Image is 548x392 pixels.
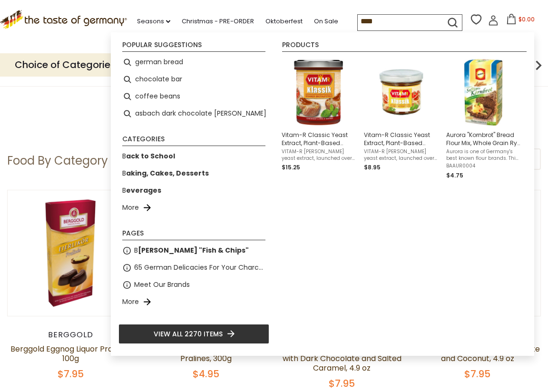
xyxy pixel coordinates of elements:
[138,245,249,255] b: [PERSON_NAME] "Fish & Chips"
[360,54,442,184] li: Vitam-R Classic Yeast Extract, Plant-Based Savory Spread, 4.4 oz
[122,151,175,162] a: Back to School
[314,16,338,27] a: On Sale
[118,324,269,344] li: View all 2270 items
[329,377,355,390] span: $7.95
[193,367,219,381] span: $4.95
[126,186,161,195] b: everages
[118,71,269,88] li: chocolate bar
[278,54,360,184] li: Vitam-R Classic Yeast Extract, Plant-Based Savory Spread, 8.8 oz
[122,136,265,146] li: Categories
[122,230,265,240] li: Pages
[500,14,541,28] button: $0.00
[519,15,535,23] span: $0.00
[118,105,269,122] li: asbach dark chocolate brandy
[126,168,209,178] b: aking, Cakes, Desserts
[126,151,175,161] b: ack to School
[529,56,548,75] img: next arrow
[118,88,269,105] li: coffee beans
[118,199,269,216] li: More
[182,16,254,27] a: Christmas - PRE-ORDER
[122,41,265,52] li: Popular suggestions
[118,54,269,71] li: german bread
[137,16,170,27] a: Seasons
[364,163,381,171] span: $8.95
[265,16,303,27] a: Oktoberfest
[118,242,269,259] li: B[PERSON_NAME] "Fish & Chips"
[446,171,463,179] span: $4.75
[118,294,269,311] li: More
[134,245,249,256] a: B[PERSON_NAME] "Fish & Chips"
[111,32,534,356] div: Instant Search Results
[364,58,439,180] a: Vitam-R Classic Yeast ExtractVitam-R Classic Yeast Extract, Plant-Based Savory Spread, 4.4 ozVITA...
[282,58,356,180] a: Vitam-R Classic Yeast Extract, Plant-Based Savory Spread, 8.8 ozVITAM-R [PERSON_NAME] yeast extra...
[122,168,209,179] a: Baking, Cakes, Desserts
[364,131,439,147] span: Vitam-R Classic Yeast Extract, Plant-Based Savory Spread, 4.4 oz
[282,148,356,162] span: VITAM-R [PERSON_NAME] yeast extract, launched over [DATE] in [GEOGRAPHIC_DATA], adds an aromatic ...
[58,367,84,381] span: $7.95
[7,154,108,168] h1: Food By Category
[282,41,527,52] li: Products
[154,329,223,339] span: View all 2270 items
[118,259,269,276] li: 65 German Delicacies For Your Charcuterie Board
[7,330,134,340] div: Berggold
[134,245,249,256] span: B
[446,131,521,147] span: Aurora "Kornbrot" Bread Flour Mix, Whole Grain Rye and Wheat, 17.5 oz
[10,343,131,364] a: Berggold Eggnog Liquor Pralines, 100g
[282,131,356,147] span: Vitam-R Classic Yeast Extract, Plant-Based Savory Spread, 8.8 oz
[118,148,269,165] li: Back to School
[122,185,161,196] a: Beverages
[134,262,265,273] a: 65 German Delicacies For Your Charcuterie Board
[8,190,133,316] img: Berggold Eggnog Liquor Pralines, 100g
[442,54,525,184] li: Aurora "Kornbrot" Bread Flour Mix, Whole Grain Rye and Wheat, 17.5 oz
[367,58,436,127] img: Vitam-R Classic Yeast Extract
[446,163,521,169] span: BAAUR0004
[118,182,269,199] li: Beverages
[464,367,490,381] span: $7.95
[282,163,300,171] span: $15.25
[446,148,521,162] span: Aurora is one of Germany's best known flour brands. This bread making flour mix contains 50% whea...
[364,148,439,162] span: VITAM-R [PERSON_NAME] yeast extract, launched over [DATE] in [GEOGRAPHIC_DATA], adds an aromatic ...
[118,276,269,294] li: Meet Our Brands
[118,165,269,182] li: Baking, Cakes, Desserts
[446,58,521,180] a: Aurora "Kornbrot" Bread Flour Mix, Whole Grain Rye and Wheat, 17.5 ozAurora is one of Germany's b...
[283,343,401,373] a: [PERSON_NAME] Marzipan Bars with Dark Chocolate and Salted Caramel, 4.9 oz
[134,279,190,290] a: Meet Our Brands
